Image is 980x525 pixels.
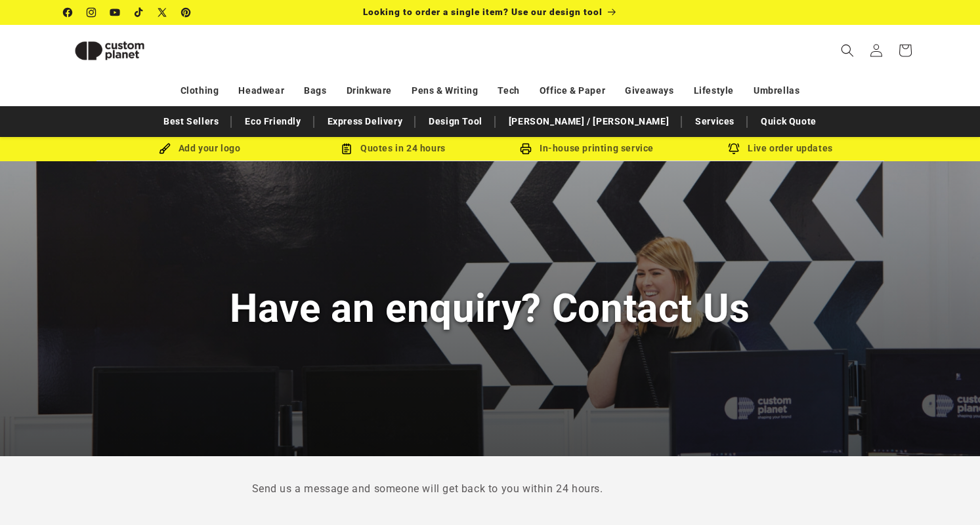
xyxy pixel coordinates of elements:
a: Services [689,110,741,133]
img: Brush Icon [159,143,171,155]
img: Custom Planet [64,30,156,71]
img: In-house printing [520,143,532,155]
div: Add your logo [103,140,297,157]
a: Office & Paper [540,79,605,102]
a: [PERSON_NAME] / [PERSON_NAME] [502,110,675,133]
a: Best Sellers [157,110,225,133]
a: Design Tool [422,110,489,133]
a: Clothing [181,79,219,102]
a: Bags [304,79,326,102]
span: Looking to order a single item? Use our design tool [363,7,603,17]
a: Drinkware [347,79,392,102]
img: Order Updates Icon [341,143,352,155]
a: Lifestyle [694,79,734,102]
a: Umbrellas [754,79,799,102]
a: Quick Quote [754,110,823,133]
div: Quotes in 24 hours [297,140,490,157]
a: Eco Friendly [238,110,307,133]
a: Headwear [238,79,284,102]
a: Express Delivery [321,110,410,133]
a: Giveaways [625,79,673,102]
img: Order updates [728,143,740,155]
h1: Have an enquiry? Contact Us [230,283,750,334]
a: Custom Planet [58,25,200,76]
summary: Search [833,36,862,65]
a: Tech [498,79,519,102]
div: In-house printing service [490,140,684,157]
div: Live order updates [684,140,878,157]
p: Send us a message and someone will get back to you within 24 hours. [252,480,729,499]
a: Pens & Writing [412,79,478,102]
